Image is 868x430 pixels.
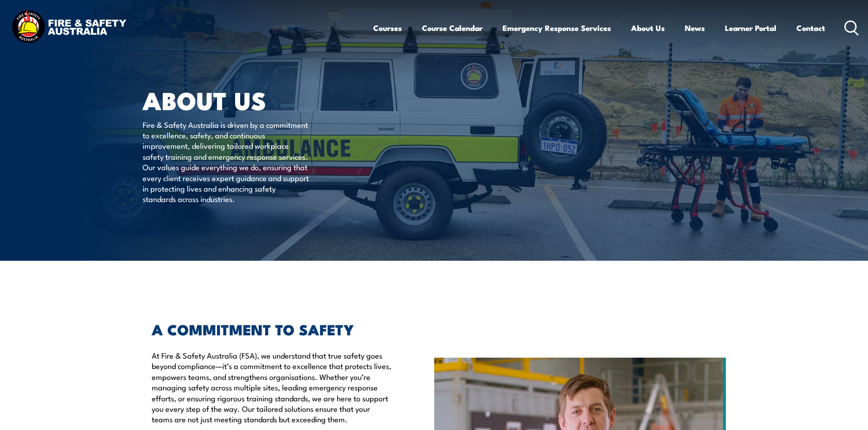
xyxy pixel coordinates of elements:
a: Learner Portal [725,16,776,40]
a: Course Calendar [422,16,483,40]
a: Emergency Response Services [503,16,611,40]
h1: About Us [143,89,368,111]
a: News [685,16,705,40]
a: About Us [631,16,665,40]
p: At Fire & Safety Australia (FSA), we understand that true safety goes beyond compliance—it’s a co... [152,350,392,425]
p: Fire & Safety Australia is driven by a commitment to excellence, safety, and continuous improveme... [143,119,309,204]
a: Courses [373,16,402,40]
a: Contact [796,16,825,40]
h2: A COMMITMENT TO SAFETY [152,323,392,335]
